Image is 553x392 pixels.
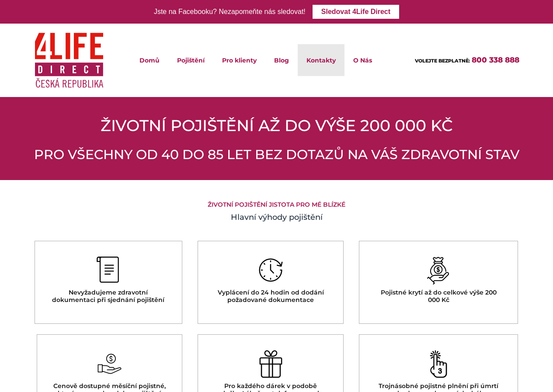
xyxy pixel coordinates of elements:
[213,289,328,304] h5: Vyplácení do 24 hodin od dodání požadované dokumentace
[131,44,168,76] a: Domů
[50,289,167,304] h5: Nevyžadujeme zdravotní dokumentaci při sjednání pojištění
[259,350,283,378] img: ikona dárku
[415,58,470,64] span: VOLEJTE BEZPLATNĚ:
[375,289,502,304] h5: Pojistné krytí až do celkové výše 200 000 Kč
[427,350,451,378] img: ikona čísla 3 na dvoustránce
[35,27,104,93] img: 4Life Direct Česká republika logo
[96,257,120,284] img: ikona dokumentu
[34,212,519,223] h4: Hlavní výhody pojištění
[472,56,519,64] a: 800 338 888
[313,5,399,19] a: Sledovat 4Life Direct
[259,257,283,284] img: ikona hodin
[97,350,122,378] img: ikona peněz padajících do ruky
[34,147,519,163] h2: PRO VŠECHNY OD 40 DO 85 LET BEZ DOTAZŮ NA VÁŠ ZDRAVOTNÍ STAV
[298,44,344,76] a: Kontakty
[427,257,451,284] img: měšec s dolary černá ikona
[154,6,306,18] div: Jste na Facebooku? Nezapomeňte nás sledovat!
[34,114,519,136] h1: ŽIVOTNÍ POJIŠTĚNÍ AŽ DO VÝŠE 200 000 KČ
[34,201,519,208] h5: Životní pojištění Jistota pro mé blízké
[265,44,298,76] a: Blog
